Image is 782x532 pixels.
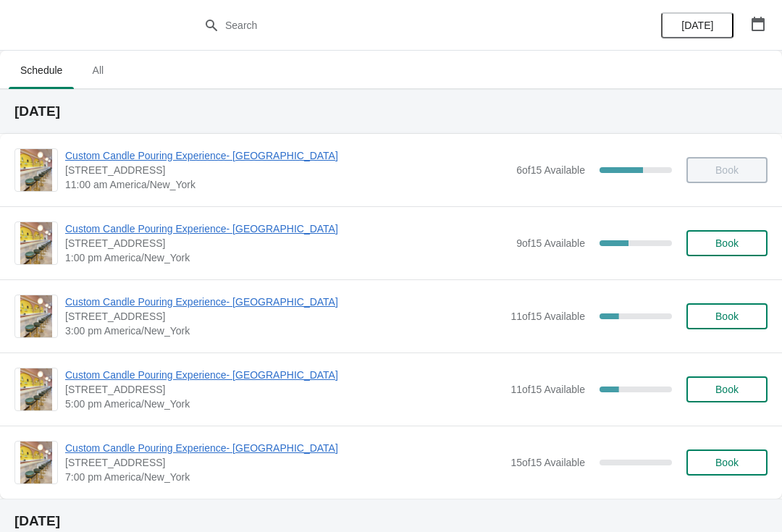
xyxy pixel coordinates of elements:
[661,12,733,38] button: [DATE]
[715,384,739,395] span: Book
[65,368,503,382] span: Custom Candle Pouring Experience- [GEOGRAPHIC_DATA]
[20,149,52,191] img: Custom Candle Pouring Experience- Delray Beach | 415 East Atlantic Avenue, Delray Beach, FL, USA ...
[65,236,509,250] span: [STREET_ADDRESS]
[715,237,739,249] span: Book
[510,311,585,322] span: 11 of 15 Available
[80,57,116,83] span: All
[686,376,768,402] button: Book
[510,457,585,468] span: 15 of 15 Available
[65,382,503,397] span: [STREET_ADDRESS]
[65,441,503,455] span: Custom Candle Pouring Experience- [GEOGRAPHIC_DATA]
[65,148,509,163] span: Custom Candle Pouring Experience- [GEOGRAPHIC_DATA]
[681,20,713,31] span: [DATE]
[715,457,739,468] span: Book
[65,163,509,177] span: [STREET_ADDRESS]
[516,237,585,249] span: 9 of 15 Available
[20,295,52,337] img: Custom Candle Pouring Experience- Delray Beach | 415 East Atlantic Avenue, Delray Beach, FL, USA ...
[65,250,509,265] span: 1:00 pm America/New_York
[20,222,52,264] img: Custom Candle Pouring Experience- Delray Beach | 415 East Atlantic Avenue, Delray Beach, FL, USA ...
[510,384,585,395] span: 11 of 15 Available
[715,311,739,322] span: Book
[65,470,503,484] span: 7:00 pm America/New_York
[65,221,509,236] span: Custom Candle Pouring Experience- [GEOGRAPHIC_DATA]
[65,295,503,309] span: Custom Candle Pouring Experience- [GEOGRAPHIC_DATA]
[20,442,52,484] img: Custom Candle Pouring Experience- Delray Beach | 415 East Atlantic Avenue, Delray Beach, FL, USA ...
[14,104,768,119] h2: [DATE]
[20,368,52,410] img: Custom Candle Pouring Experience- Delray Beach | 415 East Atlantic Avenue, Delray Beach, FL, USA ...
[65,455,503,470] span: [STREET_ADDRESS]
[14,514,768,528] h2: [DATE]
[516,164,585,176] span: 6 of 15 Available
[224,12,586,38] input: Search
[65,309,503,324] span: [STREET_ADDRESS]
[65,397,503,411] span: 5:00 pm America/New_York
[686,449,768,476] button: Book
[9,57,74,83] span: Schedule
[65,177,509,192] span: 11:00 am America/New_York
[65,324,503,338] span: 3:00 pm America/New_York
[686,303,768,329] button: Book
[686,230,768,256] button: Book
